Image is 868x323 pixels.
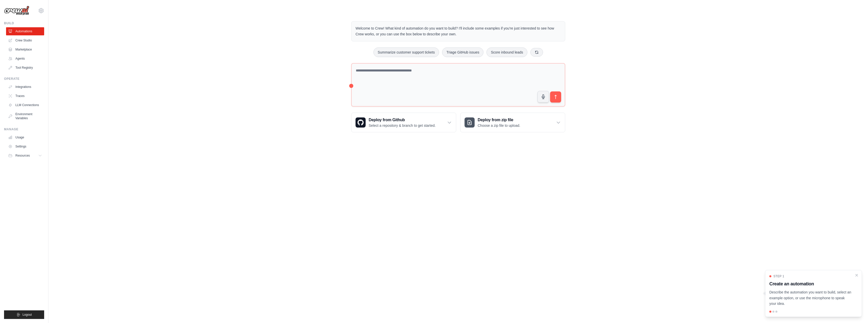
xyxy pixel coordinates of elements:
[773,274,784,278] span: Step 1
[4,127,44,131] div: Manage
[486,47,527,57] button: Score inbound leads
[369,117,436,123] h3: Deploy from Github
[478,117,520,123] h3: Deploy from zip file
[369,123,436,128] p: Select a repository & branch to get started.
[6,27,44,35] a: Automations
[6,101,44,109] a: LLM Connections
[6,92,44,100] a: Traces
[769,289,852,307] p: Describe the automation you want to build, select an example option, or use the microphone to spe...
[6,110,44,122] a: Environment Variables
[356,26,561,37] p: Welcome to Crew! What kind of automation do you want to build? I'll include some examples if you'...
[843,299,868,323] iframe: Chat Widget
[15,154,30,158] span: Resources
[6,142,44,151] a: Settings
[442,47,483,57] button: Triage GitHub issues
[769,280,852,287] h3: Create an automation
[6,36,44,44] a: Crew Studio
[6,152,44,160] button: Resources
[6,55,44,63] a: Agents
[6,133,44,141] a: Usage
[855,273,859,277] button: Close walkthrough
[22,313,32,317] span: Logout
[4,6,29,15] img: Logo
[373,47,439,57] button: Summarize customer support tickets
[6,45,44,54] a: Marketplace
[4,310,44,319] button: Logout
[6,83,44,91] a: Integrations
[4,77,44,81] div: Operate
[478,123,520,128] p: Choose a zip file to upload.
[4,21,44,25] div: Build
[6,64,44,72] a: Tool Registry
